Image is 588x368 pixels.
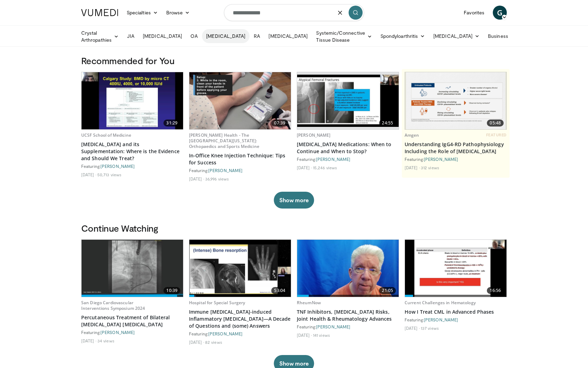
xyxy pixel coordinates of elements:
[189,152,291,166] a: In-Office Knee Injection Technique: Tips for Success
[316,157,350,162] a: [PERSON_NAME]
[97,338,114,343] li: 34 views
[316,324,350,329] a: [PERSON_NAME]
[81,141,183,162] a: [MEDICAL_DATA] and its Supplementation: Where is the Evidence and Should We Treat?
[208,168,243,173] a: [PERSON_NAME]
[486,132,507,137] span: FEATURED
[81,300,145,311] a: San Diego Cardiovascular Interventions Symposium 2024
[405,325,420,331] li: [DATE]
[250,29,264,43] a: RA
[297,308,399,322] a: TNF Inhibitors, [MEDICAL_DATA] Risks, Joint Health & Rheumatology Advances
[271,287,288,294] span: 53:04
[189,72,291,129] img: 9b54ede4-9724-435c-a780-8950048db540.620x360_q85_upscale.jpg
[189,331,291,336] div: Featuring:
[205,176,229,182] li: 36,996 views
[81,329,183,335] div: Featuring:
[297,300,321,306] a: RheumNow
[189,240,291,297] a: 53:04
[376,29,429,43] a: Spondyloarthritis
[100,164,135,169] a: [PERSON_NAME]
[405,72,506,129] a: 05:48
[123,29,139,43] a: JIA
[97,172,121,177] li: 50,713 views
[82,240,183,297] img: 737f7db5-a757-4685-a501-084512587e1b.620x360_q85_upscale.jpg
[189,308,291,329] a: Immune [MEDICAL_DATA]-induced Inflammatory [MEDICAL_DATA]—A Decade of Questions and (some) Answers
[163,287,180,294] span: 10:39
[405,317,507,322] div: Featuring:
[81,55,507,66] h3: Recommended for You
[82,72,183,129] img: 4bb25b40-905e-443e-8e37-83f056f6e86e.620x360_q85_upscale.jpg
[429,29,484,43] a: [MEDICAL_DATA]
[189,168,291,173] div: Featuring:
[405,308,507,315] a: How I Treat CML in Advanced Phases
[189,132,259,149] a: [PERSON_NAME] Health - The [GEOGRAPHIC_DATA][US_STATE]: Orthopaedics and Sports Medicine
[487,120,504,127] span: 05:48
[163,120,180,127] span: 31:29
[312,29,376,43] a: Systemic/Connective Tissue Disease
[297,332,312,338] li: [DATE]
[82,240,183,297] a: 10:39
[379,287,396,294] span: 21:05
[81,163,183,169] div: Featuring:
[264,29,312,43] a: [MEDICAL_DATA]
[313,332,330,338] li: 141 views
[189,339,204,345] li: [DATE]
[424,157,458,162] a: [PERSON_NAME]
[405,300,476,306] a: Current Challenges in Hematology
[81,314,183,328] a: Percutaneous Treatment of Bilateral [MEDICAL_DATA] [MEDICAL_DATA]
[421,165,439,170] li: 312 views
[189,240,291,297] img: 05fd59ad-e01b-4262-941d-13162cc1c37e.620x360_q85_upscale.jpg
[405,165,420,170] li: [DATE]
[487,287,504,294] span: 16:56
[297,324,399,329] div: Featuring:
[297,72,399,129] a: 24:55
[297,156,399,162] div: Featuring:
[405,132,419,138] a: Amgen
[274,192,314,209] button: Show more
[81,9,118,16] img: VuMedi Logo
[424,317,458,322] a: [PERSON_NAME]
[202,29,250,43] a: [MEDICAL_DATA]
[189,300,245,306] a: Hospital for Special Surgery
[77,29,123,43] a: Crystal Arthropathies
[297,75,399,127] img: a7bc7889-55e5-4383-bab6-f6171a83b938.620x360_q85_upscale.jpg
[405,240,506,297] img: 4e81ba57-4f40-458c-8ccc-5c0e05613198.620x360_q85_upscale.jpg
[139,29,186,43] a: [MEDICAL_DATA]
[81,172,96,177] li: [DATE]
[81,223,507,234] h3: Continue Watching
[297,141,399,155] a: [MEDICAL_DATA] Medications: When to Continue and When to Stop?
[297,240,399,297] a: 21:05
[186,29,202,43] a: OA
[405,240,506,297] a: 16:56
[297,240,399,297] img: 0cd4d87c-e22b-4a23-b572-2fc012ed7fee.620x360_q85_upscale.jpg
[313,165,337,170] li: 15,246 views
[484,29,519,43] a: Business
[81,338,96,343] li: [DATE]
[162,6,194,20] a: Browse
[189,176,204,182] li: [DATE]
[100,330,135,335] a: [PERSON_NAME]
[81,132,131,138] a: UCSF School of Medicine
[493,6,507,20] a: G
[297,132,331,138] a: [PERSON_NAME]
[460,6,489,20] a: Favorites
[122,6,162,20] a: Specialties
[82,72,183,129] a: 31:29
[271,120,288,127] span: 07:39
[405,141,507,155] a: Understanding IgG4-RD Pathophysiology Including the Role of [MEDICAL_DATA]
[224,4,364,21] input: Search topics, interventions
[208,331,243,336] a: [PERSON_NAME]
[189,72,291,129] a: 07:39
[421,325,439,331] li: 137 views
[405,156,507,162] div: Featuring:
[297,165,312,170] li: [DATE]
[379,120,396,127] span: 24:55
[406,72,506,129] img: 3e5b4ad1-6d9b-4d8f-ba8e-7f7d389ba880.png.620x360_q85_upscale.png
[205,339,222,345] li: 82 views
